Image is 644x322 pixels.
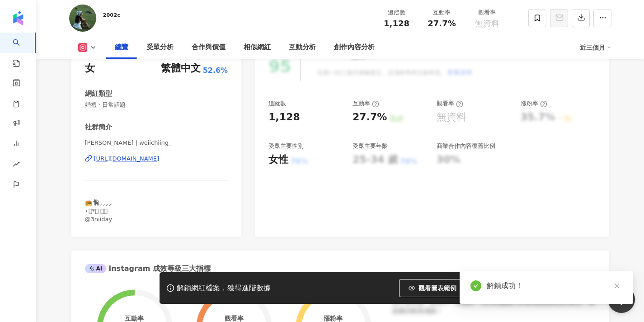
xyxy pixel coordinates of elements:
[192,42,226,53] div: 合作與價值
[85,101,228,109] span: 婚禮 · 日常話題
[437,142,495,150] div: 商業合作內容覆蓋比例
[470,280,481,291] span: check-circle
[268,142,304,150] div: 受眾主要性別
[115,42,128,53] div: 總覽
[384,19,409,28] span: 1,128
[334,42,375,53] div: 創作內容分析
[521,99,547,108] div: 漲粉率
[380,8,414,17] div: 追蹤數
[614,283,620,289] span: close
[85,199,113,222] span: 📻🐈‍⬛⸝⸝⸝⸝ ⋆͛*͛ ͙͛ @3niiday
[324,315,343,322] div: 漲粉率
[13,33,31,68] a: search
[268,99,286,108] div: 追蹤數
[85,89,112,99] div: 網紅類型
[13,155,20,175] span: rise
[268,153,288,167] div: 女性
[437,110,466,124] div: 無資料
[399,279,466,297] button: 觀看圖表範例
[177,284,271,293] div: 解鎖網紅檔案，獲得進階數據
[289,42,316,53] div: 互動分析
[103,11,121,22] div: ²⁰⁰²ᶜ
[125,315,144,322] div: 互動率
[418,284,456,292] span: 觀看圖表範例
[85,123,112,132] div: 社群簡介
[225,315,244,322] div: 觀看率
[470,8,504,17] div: 觀看率
[146,42,174,53] div: 受眾分析
[475,19,499,28] span: 無資料
[85,155,228,163] a: [URL][DOMAIN_NAME]
[203,66,228,76] span: 52.6%
[85,264,211,274] div: Instagram 成效等級三大指標
[244,42,271,53] div: 相似網紅
[85,264,107,273] div: AI
[353,99,379,108] div: 互動率
[437,99,463,108] div: 觀看率
[69,5,96,32] img: KOL Avatar
[268,110,300,124] div: 1,128
[161,62,201,76] div: 繁體中文
[487,280,622,291] div: 解鎖成功！
[580,40,611,55] div: 近三個月
[85,62,95,76] div: 女
[353,142,388,150] div: 受眾主要年齡
[11,11,25,25] img: logo icon
[428,19,456,28] span: 27.7%
[425,8,459,17] div: 互動率
[85,139,228,147] span: [PERSON_NAME] | weiichiing_
[94,155,160,163] div: [URL][DOMAIN_NAME]
[353,110,387,124] div: 27.7%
